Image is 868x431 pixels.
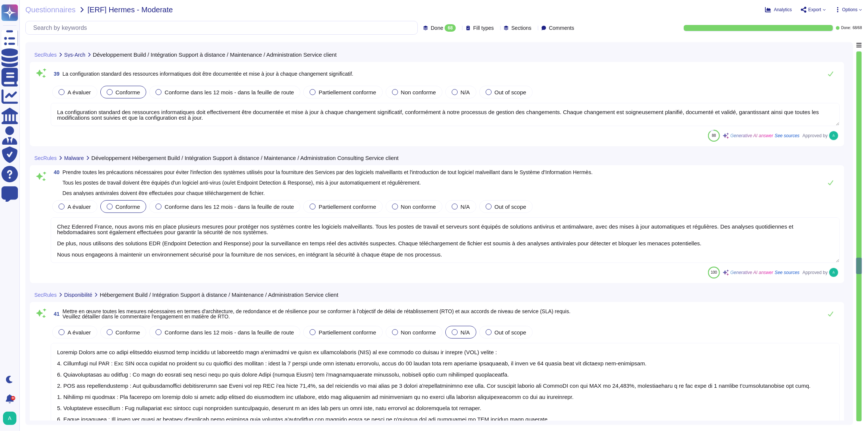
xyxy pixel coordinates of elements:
[765,7,792,13] button: Analytics
[116,329,140,336] span: Conforme
[842,7,858,12] span: Options
[1,410,22,427] button: user
[68,329,91,336] span: A évaluer
[63,169,593,196] span: Prendre toutes les précautions nécessaires pour éviter l'infection des systèmes utilisés pour la ...
[164,89,294,95] span: Conforme dans les 12 mois - dans la feuille de route
[401,329,436,336] span: Non conforme
[401,204,436,210] span: Non conforme
[34,155,57,161] span: SecRules
[64,52,85,57] span: Sys-Arch
[803,133,828,138] span: Approved by
[319,89,376,95] span: Partiellement conforme
[29,21,417,34] input: Search by keywords
[34,47,57,52] span: SecRules
[51,71,60,76] span: 39
[775,270,800,275] span: See sources
[51,311,60,317] span: 41
[473,25,494,31] span: Fill types
[68,204,91,210] span: A évaluer
[51,103,840,126] textarea: La configuration standard des ressources informatiques doit effectivement être documentée et mise...
[100,292,338,298] span: Hébergement Build / Intégration Support à distance / Maintenance / Administration Service client
[853,26,862,30] span: 68 / 68
[64,47,85,52] span: Sys-Arch
[51,170,60,175] span: 40
[116,204,140,210] span: Conforme
[116,89,140,95] span: Conforme
[495,89,526,95] span: Out of scope
[11,396,15,400] div: 9+
[829,131,838,140] img: user
[774,7,792,12] span: Analytics
[803,270,828,275] span: Approved by
[164,204,294,210] span: Conforme dans les 12 mois - dans la feuille de route
[461,329,470,336] span: N/A
[51,217,840,263] textarea: Chez Edenred France, nous avons mis en place plusieurs mesures pour protéger nos systèmes contre ...
[91,155,399,161] span: Développement Hébergement Build / Intégration Support à distance / Maintenance / Administration C...
[549,25,574,31] span: Comments
[319,329,376,336] span: Partiellement conforme
[711,270,717,274] span: 100
[25,6,76,13] span: Questionnaires
[93,52,337,57] span: Développement Build / Intégration Support à distance / Maintenance / Administration Service client
[730,133,773,138] span: Generative AI answer
[401,89,436,95] span: Non conforme
[461,89,470,95] span: N/A
[34,292,57,298] span: SecRules
[495,329,526,336] span: Out of scope
[34,52,57,57] span: SecRules
[445,24,455,32] div: 68
[511,25,532,31] span: Sections
[63,308,571,320] span: Mettre en œuvre toutes les mesures nécessaires en termes d'architecture, de redondance et de rési...
[63,71,354,77] span: La configuration standard des ressources informatiques doit être documentée et mise à jour à chaq...
[461,204,470,210] span: N/A
[68,89,91,95] span: A évaluer
[319,204,376,210] span: Partiellement conforme
[431,25,443,31] span: Done
[775,133,800,138] span: See sources
[712,133,716,138] span: 88
[64,155,84,161] span: Malware
[808,7,821,12] span: Export
[841,26,851,30] span: Done:
[64,292,92,298] span: Disponibilité
[93,47,213,52] span: Développement Hébergement Build / Intégration
[829,268,838,277] img: user
[88,6,173,13] span: [ERF] Hermes - Moderate
[495,204,526,210] span: Out of scope
[3,412,16,425] img: user
[730,270,773,275] span: Generative AI answer
[164,329,294,336] span: Conforme dans les 12 mois - dans la feuille de route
